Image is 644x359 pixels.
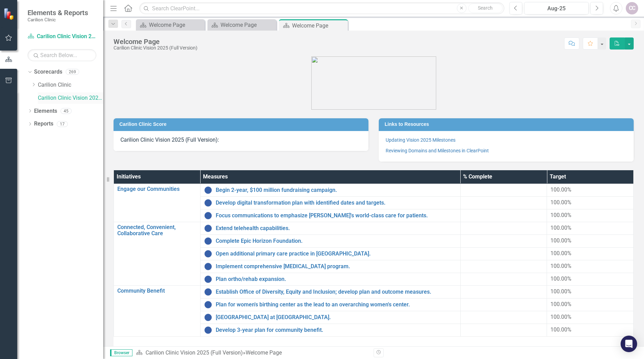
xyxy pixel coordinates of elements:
[550,186,571,193] span: 100.00%
[204,186,212,194] img: No Information
[621,336,637,352] div: Open Intercom Messenger
[478,5,493,11] span: Search
[524,2,589,14] button: Aug-25
[550,237,571,244] span: 100.00%
[34,68,62,76] a: Scorecards
[386,137,455,143] a: Updating Vision 2025 Milestones
[216,251,457,257] a: Open additional primary care practice in [GEOGRAPHIC_DATA].
[28,49,96,61] input: Search Below...
[216,187,457,193] a: Begin 2-year, $100 million fundraising campaign.
[204,199,212,207] img: No Information
[204,250,212,258] img: No Information
[3,7,16,20] img: ClearPoint Strategy
[110,349,132,356] span: Browser
[204,288,212,296] img: No Information
[204,237,212,245] img: No Information
[204,211,212,220] img: No Information
[28,9,88,17] span: Elements & Reports
[61,108,72,114] div: 45
[149,21,203,29] div: Welcome Page
[204,262,212,271] img: No Information
[38,81,103,89] a: Carilion Clinic
[209,21,275,29] a: Welcome Page
[550,250,571,257] span: 100.00%
[139,2,504,14] input: Search ClearPoint...
[216,289,457,295] a: Establish Office of Diversity, Equity and Inclusion; develop plan and outcome measures.
[550,314,571,320] span: 100.00%
[28,33,96,41] a: Carilion Clinic Vision 2025 (Full Version)
[550,212,571,218] span: 100.00%
[386,148,489,153] span: Reviewing Domains and Milestones in ClearPoint
[216,327,457,333] a: Develop 3-year plan for community benefit.
[114,38,197,45] div: Welcome Page
[138,21,203,29] a: Welcome Page
[626,2,638,14] button: CC
[216,314,457,320] a: [GEOGRAPHIC_DATA] at [GEOGRAPHIC_DATA].
[114,45,197,51] div: Carilion Clinic Vision 2025 (Full Version)
[550,263,571,269] span: 100.00%
[117,224,197,236] a: Connected, Convenient, Collaborative Care
[204,275,212,283] img: No Information
[385,122,630,127] h3: Links to Resources
[550,326,571,333] span: 100.00%
[34,107,57,115] a: Elements
[246,349,282,356] div: Welcome Page
[117,288,197,294] a: Community Benefit
[216,238,457,244] a: Complete Epic Horizon Foundation.
[66,69,79,75] div: 269
[146,349,243,356] a: Carilion Clinic Vision 2025 (Full Version)
[120,136,362,144] p: Carilion Clinic Vision 2025 (Full Version):
[311,56,436,110] img: carilion%20clinic%20logo%202.0.png
[216,200,457,206] a: Develop digital transformation plan with identified dates and targets.
[117,186,197,192] a: Engage our Communities
[34,120,53,128] a: Reports
[28,17,88,22] small: Carilion Clinic
[550,225,571,231] span: 100.00%
[204,301,212,309] img: No Information
[38,94,103,102] a: Carilion Clinic Vision 2025 (Full Version)
[216,276,457,282] a: Plan ortho/rehab expansion.
[204,326,212,334] img: No Information
[386,147,489,154] a: Reviewing Domains and Milestones in ClearPoint
[468,3,503,13] button: Search
[550,301,571,307] span: 100.00%
[216,302,457,308] a: Plan for women's birthing center as the lead to an overarching women's center.
[204,313,212,322] img: No Information
[57,121,68,127] div: 17
[550,288,571,295] span: 100.00%
[221,21,275,29] div: Welcome Page
[204,224,212,232] img: No Information
[292,21,346,30] div: Welcome Page
[550,199,571,206] span: 100.00%
[136,349,368,357] div: »
[216,225,457,231] a: Extend telehealth capabilities.
[119,122,365,127] h3: Carilion Clinic Score
[550,275,571,282] span: 100.00%
[216,263,457,270] a: Implement comprehensive [MEDICAL_DATA] program.
[216,213,457,219] a: Focus communications to emphasize [PERSON_NAME]'s world-class care for patients.
[527,4,586,13] div: Aug-25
